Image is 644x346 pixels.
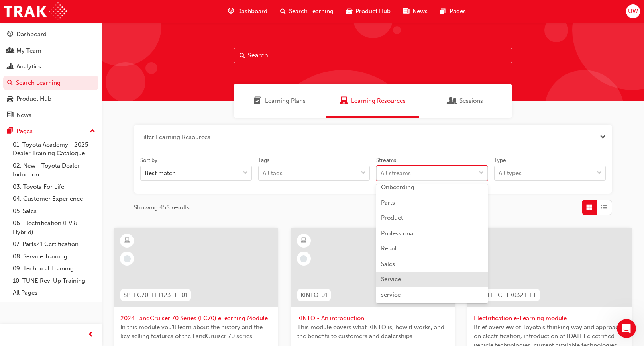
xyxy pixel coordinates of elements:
span: Sessions [448,96,456,106]
label: tagOptions [258,156,370,181]
button: Pages [3,124,98,139]
span: Onboarding [381,184,414,191]
span: Parts [381,199,395,206]
a: 07. Parts21 Certification [10,238,98,250]
a: SessionsSessions [419,84,512,118]
span: up-icon [90,126,95,137]
span: learningRecordVerb_NONE-icon [300,255,307,262]
div: Pages [16,127,33,136]
span: Learning Plans [265,96,306,106]
span: down-icon [243,168,248,178]
button: Close the filter [600,133,606,142]
span: guage-icon [228,6,234,16]
a: 04. Customer Experience [10,193,98,205]
div: Dashboard [16,30,47,39]
span: Showing 458 results [134,203,190,212]
span: prev-icon [88,330,94,340]
a: car-iconProduct Hub [340,3,397,20]
a: news-iconNews [397,3,434,20]
span: Learning Plans [254,96,262,106]
span: Sales [381,260,395,268]
span: News [412,7,428,16]
a: 06. Electrification (EV & Hybrid) [10,217,98,238]
span: Retail [381,245,397,252]
a: Analytics [3,59,98,74]
span: SP_ELEC_TK0321_EL [477,291,537,300]
span: In this module you'll learn about the history and the key selling features of the LandCruiser 70 ... [120,323,272,341]
a: 02. New - Toyota Dealer Induction [10,160,98,181]
a: My Team [3,43,98,58]
span: List [601,203,607,212]
div: Product Hub [16,94,51,104]
a: 03. Toyota For Life [10,181,98,193]
div: Tags [258,156,269,164]
a: search-iconSearch Learning [274,3,340,20]
a: 05. Sales [10,205,98,217]
a: 10. TUNE Rev-Up Training [10,275,98,287]
div: All streams [381,169,411,178]
div: My Team [16,46,41,55]
a: Product Hub [3,92,98,106]
span: Service [381,276,401,283]
div: Streams [376,156,396,164]
span: Product Hub [355,7,391,16]
input: Search... [234,48,512,63]
span: car-icon [7,96,13,103]
span: Search Learning [289,7,334,16]
a: guage-iconDashboard [222,3,274,20]
div: Best match [145,169,176,178]
a: Dashboard [3,27,98,42]
span: Product [381,214,403,221]
a: 09. Technical Training [10,262,98,275]
span: search-icon [7,80,13,87]
a: 01. Toyota Academy - 2025 Dealer Training Catalogue [10,139,98,160]
span: Pages [450,7,466,16]
a: Learning ResourcesLearning Resources [326,84,419,118]
span: down-icon [479,168,484,178]
span: guage-icon [7,31,13,38]
button: DashboardMy TeamAnalyticsSearch LearningProduct HubNews [3,25,98,124]
span: Grid [586,203,592,212]
span: service [381,291,401,298]
span: down-icon [361,168,366,178]
div: Analytics [16,62,41,71]
span: car-icon [346,6,352,16]
span: This module covers what KINTO is, how it works, and the benefits to customers and dealerships. [297,323,449,341]
iframe: Intercom live chat [617,319,636,338]
a: 08. Service Training [10,250,98,263]
span: chart-icon [7,63,13,70]
span: Learning Resources [351,96,406,106]
span: Dashboard [237,7,267,16]
div: All types [499,169,522,178]
span: search-icon [280,6,286,16]
a: Learning PlansLearning Plans [234,84,326,118]
span: Learning Resources [340,96,348,106]
button: UW [626,4,640,18]
span: learningResourceType_ELEARNING-icon [124,236,130,246]
span: learningRecordVerb_NONE-icon [124,255,131,262]
div: All tags [263,169,283,178]
span: UW [628,7,638,16]
span: people-icon [7,47,13,55]
a: News [3,108,98,123]
span: news-icon [7,112,13,119]
span: KINTO - An introduction [297,314,449,323]
div: Sort by [140,156,157,164]
span: news-icon [403,6,409,16]
span: Electrification e-Learning module [474,314,625,323]
span: Sessions [459,96,483,106]
img: Trak [4,2,67,20]
span: down-icon [597,168,602,178]
span: SP_LC70_FL1123_EL01 [124,291,188,300]
a: All Pages [10,287,98,299]
span: pages-icon [440,6,446,16]
a: Search Learning [3,76,98,90]
span: 2024 LandCruiser 70 Series (LC70) eLearning Module [120,314,272,323]
span: Professional [381,230,415,237]
span: learningResourceType_ELEARNING-icon [301,236,306,246]
span: Search [240,51,245,60]
span: pages-icon [7,128,13,135]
